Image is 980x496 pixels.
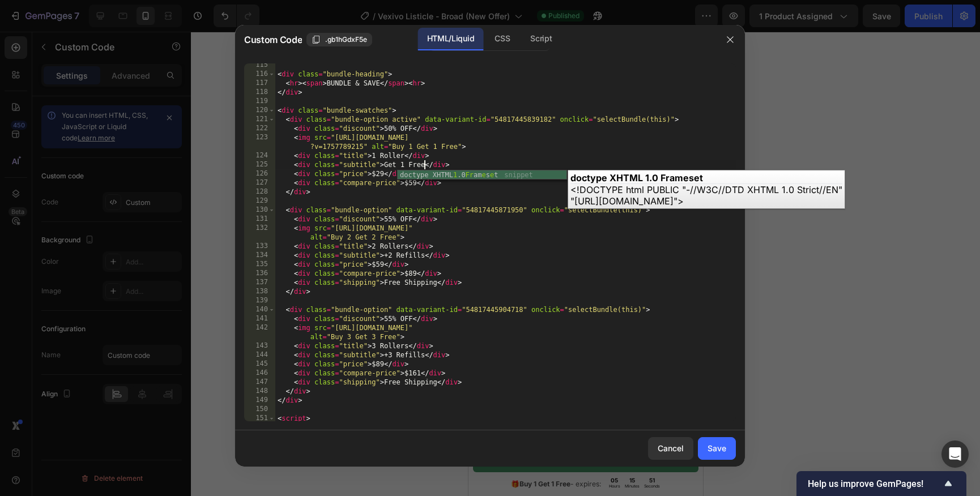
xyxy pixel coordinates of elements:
div: 145 [244,360,275,369]
div: 126 [244,169,275,178]
div: 44 [161,173,186,185]
button: Claim Offer [5,413,230,441]
button: Show survey - Help us improve GemPages! [808,477,955,490]
div: 116 [244,70,275,79]
div: Custom Code [27,191,75,201]
div: Save [708,442,726,454]
div: 143 [244,341,275,350]
p: How It Works [16,392,64,409]
div: <!DOCTYPE html PUBLIC "-//W3C//DTD XHTML 1.0 Strict//EN" "[URL][DOMAIN_NAME]"> [568,170,845,209]
div: CSS [485,28,519,50]
p: Seconds [161,185,186,197]
h2: 🌻 SUMMER SALE ENDS IN [14,158,221,170]
div: 150 [244,405,275,414]
div: 05 [140,445,152,452]
button: Seal Subscriptions [18,259,122,287]
div: 149 [244,396,275,405]
div: Cancel [658,442,684,454]
p: Minutes [156,452,171,458]
div: 140 [244,305,275,314]
div: 132 [244,224,275,242]
div: 122 [244,124,275,133]
div: 15 [156,445,171,452]
div: 146 [244,369,275,378]
span: Stop or Cancel Anytime [132,361,195,367]
div: 124 [244,151,275,160]
button: Save [698,437,736,460]
div: 121 [244,115,275,124]
div: Seal Subscriptions [49,266,113,278]
span: Help us improve GemPages! [808,478,941,489]
span: Refill ships [DATE] [59,361,105,368]
p: 💖 Safe for daily skin, hair, and belly use [14,129,220,143]
div: Script [521,28,561,50]
div: 05 [82,173,100,185]
div: 120 [244,106,275,115]
div: 129 [244,196,275,206]
div: 139 [244,296,275,305]
div: $29.00 [133,303,163,317]
b: doctype XHTML 1.0 Frameset [570,172,703,183]
p: Publish the page to see the content. [13,220,221,232]
div: 128 [244,187,275,196]
p: Hours [140,452,152,458]
div: 134 [244,251,275,260]
div: 130 [244,206,275,215]
div: 138 [244,287,275,296]
div: 127 [244,178,275,187]
div: Open Intercom Messenger [941,441,969,468]
button: Try it now [13,296,221,325]
div: 125 [244,160,275,169]
div: 147 [244,378,275,387]
p: Days [49,185,63,197]
p: 🎁 - expires: [42,446,133,459]
div: 135 [244,260,275,269]
img: SealSubscriptions.png [27,266,40,280]
div: 144 [244,350,275,360]
p: 💧 Deeply hydrates skin for lasting softness [14,71,220,85]
div: HTML/Liquid [418,28,483,50]
p: ✨ Smooths fine lines and wrinkles [14,57,220,71]
strong: Buy 1 Get 1 Free [51,448,102,456]
div: 00 [49,173,63,185]
div: 137 [244,278,275,287]
button: Cancel [648,437,693,460]
div: {{ form | payment_button }} [13,330,221,343]
button: .gb1hGdxF5e [306,33,372,46]
p: 💁‍♀️ Promotes [PERSON_NAME] brows and longer lashes [14,114,220,129]
div: 133 [244,242,275,251]
p: 🌸 Supports liver health and helps reduce [MEDICAL_DATA] [14,86,220,114]
div: 52 [118,173,143,185]
div: 142 [244,323,275,341]
strong: Nature’s [MEDICAL_DATA] + So Much More [14,44,191,55]
div: Try it now [72,304,115,316]
div: 119 [244,97,275,106]
div: 123 [244,133,275,151]
p: Hours [82,185,100,197]
div: 51 [176,445,191,452]
div: 148 [244,387,275,396]
div: 115 [244,61,275,70]
div: 151 [244,414,275,423]
span: .gb1hGdxF5e [325,35,367,45]
div: 118 [244,88,275,97]
span: Custom Code [244,33,302,46]
p: Seconds [176,452,191,458]
div: 117 [244,79,275,88]
div: Claim Offer [95,420,139,434]
div: 141 [244,314,275,323]
p: Minutes [118,185,143,197]
div: 136 [244,269,275,278]
div: 131 [244,215,275,224]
